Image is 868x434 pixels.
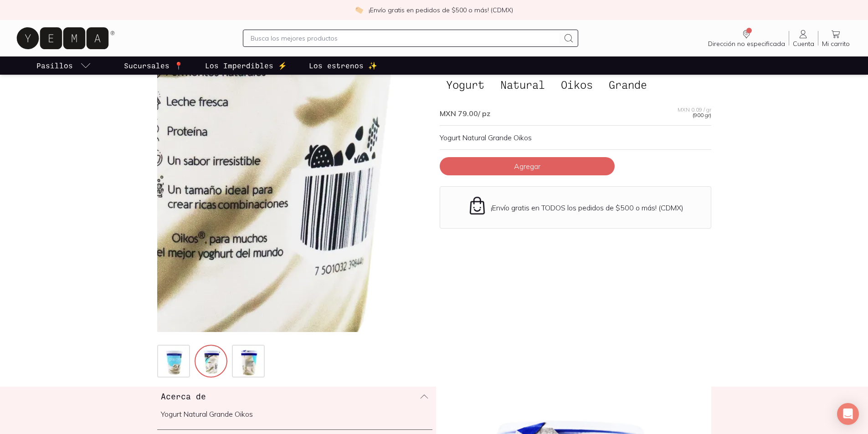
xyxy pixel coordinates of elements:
span: MXN 0.09 / gr [678,107,711,112]
button: Agregar [440,157,615,175]
span: Yogurt [440,76,491,93]
p: Yogurt Natural Grande Oikos [440,133,711,142]
img: yogurth-griego-oikos-1_29964e55-e046-4866-944f-710f80dcd99f=fwebp-q70-w256 [158,346,191,378]
a: Mi carrito [818,29,853,48]
p: Yogurt Natural Grande Oikos [161,409,429,419]
img: yogurth-griego-oikos-3_19728851-3822-4db0-ab20-d6d6bb82dfa5=fwebp-q70-w256 [233,346,266,378]
span: (900 gr) [693,112,711,118]
p: ¡Envío gratis en pedidos de $500 o más! (CDMX) [369,5,513,15]
span: MXN 79.00 / pz [440,109,490,118]
span: Oikos [555,76,599,93]
span: Agregar [514,162,540,171]
h3: Acerca de [161,390,206,402]
img: yogurth-griego-oikos-2_575c1d55-3ad8-463e-b4d4-d6b60bd5036d=fwebp-q70-w256 [195,346,228,378]
a: Cuenta [789,29,818,48]
p: Los estrenos ✨ [309,60,377,71]
img: check [355,6,363,14]
img: Envío [467,196,487,215]
p: Pasillos [36,60,73,71]
span: Natural [494,76,551,93]
input: Busca los mejores productos [251,33,560,44]
div: Open Intercom Messenger [837,403,859,425]
a: Dirección no especificada [704,29,789,48]
a: Los Imperdibles ⚡️ [203,56,289,75]
span: Mi carrito [822,40,850,48]
p: Sucursales 📍 [124,60,183,71]
span: Grande [602,76,653,93]
a: Sucursales 📍 [122,56,185,75]
p: Los Imperdibles ⚡️ [205,60,287,71]
span: Cuenta [793,40,814,48]
a: Los estrenos ✨ [307,56,379,75]
span: Dirección no especificada [708,40,785,48]
p: ¡Envío gratis en TODOS los pedidos de $500 o más! (CDMX) [491,203,683,212]
a: pasillo-todos-link [35,56,93,75]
